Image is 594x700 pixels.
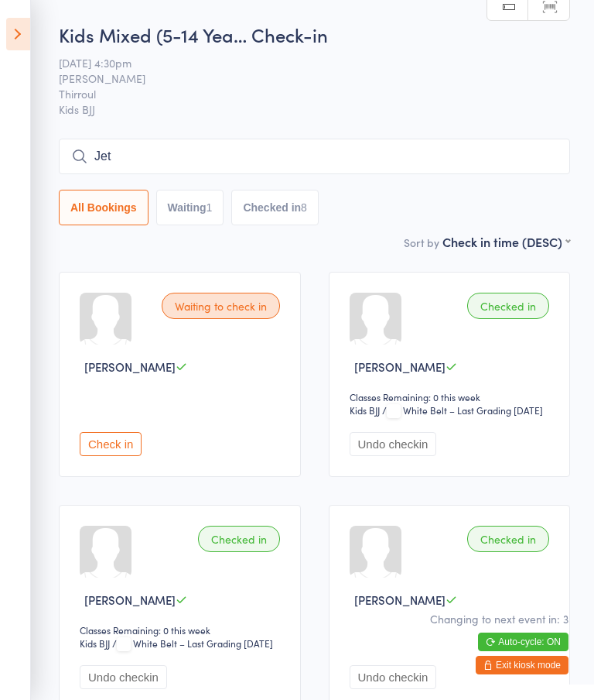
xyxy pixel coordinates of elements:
[478,633,568,651] button: Auto-cycle: ON
[59,55,546,70] span: [DATE] 4:30pm
[59,22,570,47] h2: Kids Mixed (5-14 Yea… Check-in
[354,592,445,608] span: [PERSON_NAME]
[59,101,570,117] span: Kids BJJ
[59,139,570,174] input: Search
[59,86,546,101] span: Thirroul
[59,70,546,86] span: [PERSON_NAME]
[156,190,224,225] button: Waiting1
[301,201,307,214] div: 8
[467,526,549,552] div: Checked in
[80,432,142,456] button: Check in
[84,359,176,375] span: [PERSON_NAME]
[80,637,110,650] div: Kids BJJ
[382,403,543,417] span: / White Belt – Last Grading [DATE]
[198,526,280,552] div: Checked in
[350,665,437,689] button: Undo checkin
[350,403,380,417] div: Kids BJJ
[404,235,439,250] label: Sort by
[112,637,273,650] span: / White Belt – Last Grading [DATE]
[476,656,568,674] button: Exit kiosk mode
[467,293,549,319] div: Checked in
[207,201,213,214] div: 1
[350,432,437,456] button: Undo checkin
[442,233,570,250] div: Check in time (DESC)
[162,293,280,319] div: Waiting to check in
[430,611,568,626] div: Changing to next event in: 3
[231,190,319,225] button: Checked in8
[84,592,176,608] span: [PERSON_NAME]
[80,665,167,689] button: Undo checkin
[80,623,285,637] div: Classes Remaining: 0 this week
[354,359,445,375] span: [PERSON_NAME]
[59,190,148,225] button: All Bookings
[350,390,555,403] div: Classes Remaining: 0 this week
